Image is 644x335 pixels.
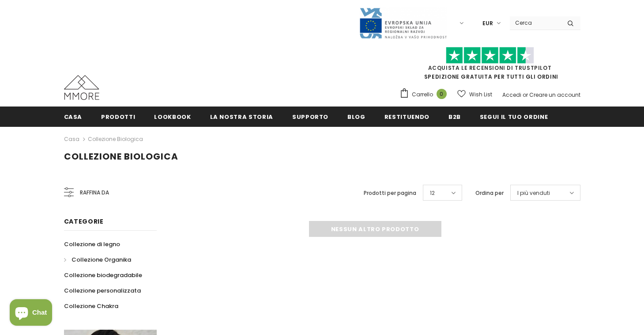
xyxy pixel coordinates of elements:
[64,134,79,145] a: Casa
[359,19,447,27] a: Javni Razpis
[457,87,492,102] a: Wish List
[292,107,328,126] a: supporto
[7,299,55,328] inbox-online-store-chat: Shopify online store chat
[64,75,99,100] img: Casi MMORE
[292,113,328,121] span: supporto
[517,189,550,198] span: I più venduti
[101,107,135,126] a: Prodotti
[446,47,534,64] img: Fidati di Pilot Stars
[384,113,429,121] span: Restituendo
[480,107,548,126] a: Segui il tuo ordine
[64,283,141,298] a: Collezione personalizzata
[80,188,109,198] span: Raffina da
[64,113,83,121] span: Casa
[428,64,552,72] a: Acquista le recensioni di TrustPilot
[64,217,104,226] span: Categorie
[101,113,135,121] span: Prodotti
[64,302,118,310] span: Collezione Chakra
[64,267,142,283] a: Collezione biodegradabile
[529,91,580,99] a: Creare un account
[88,135,143,143] a: Collezione biologica
[384,107,429,126] a: Restituendo
[64,252,131,267] a: Collezione Organika
[412,90,433,99] span: Carrello
[437,89,447,99] span: 0
[154,113,191,121] span: Lookbook
[399,88,451,101] a: Carrello 0
[480,113,548,121] span: Segui il tuo ordine
[210,107,273,126] a: La nostra storia
[64,240,120,248] span: Collezione di legno
[510,16,561,29] input: Search Site
[64,298,118,314] a: Collezione Chakra
[154,107,191,126] a: Lookbook
[64,236,120,252] a: Collezione di legno
[475,189,504,198] label: Ordina per
[64,150,178,163] span: Collezione biologica
[359,7,447,39] img: Javni Razpis
[64,286,141,295] span: Collezione personalizzata
[347,113,365,121] span: Blog
[364,189,416,198] label: Prodotti per pagina
[482,19,493,28] span: EUR
[502,91,521,99] a: Accedi
[399,51,580,80] span: SPEDIZIONE GRATUITA PER TUTTI GLI ORDINI
[64,271,142,279] span: Collezione biodegradabile
[72,255,131,264] span: Collezione Organika
[64,107,83,126] a: Casa
[347,107,365,126] a: Blog
[210,113,273,121] span: La nostra storia
[523,91,528,99] span: or
[469,90,492,99] span: Wish List
[448,113,461,121] span: B2B
[430,189,435,198] span: 12
[448,107,461,126] a: B2B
